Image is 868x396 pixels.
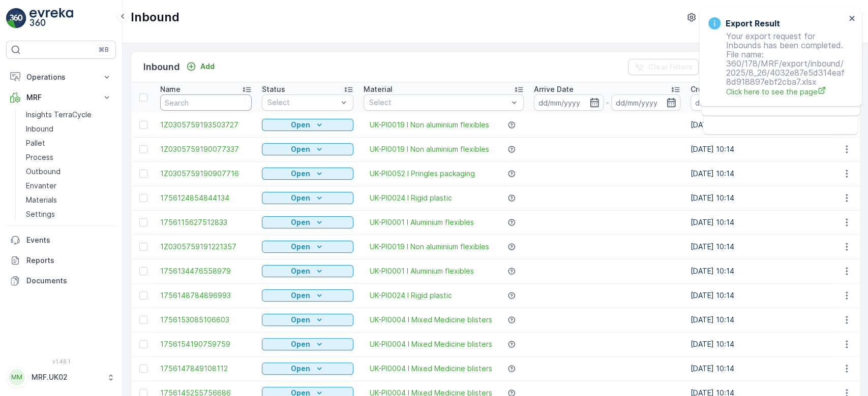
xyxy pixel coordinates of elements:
[262,265,353,277] button: Open
[139,267,147,275] div: Toggle Row Selected
[26,181,56,191] p: Envanter
[160,266,252,276] a: 1756134476558979
[370,290,452,301] a: UK-PI0024 I Rigid plastic
[139,218,147,226] div: Toggle Row Selected
[364,84,393,94] p: Material
[26,209,55,219] p: Settings
[26,276,112,286] p: Documents
[139,194,147,202] div: Toggle Row Selected
[139,121,147,129] div: Toggle Row Selected
[369,97,508,108] p: Select
[685,356,842,381] td: [DATE] 10:14
[691,84,735,94] p: Create Time
[291,169,310,179] p: Open
[6,230,116,250] a: Events
[708,31,846,97] p: Your export request for Inbounds has been completed. File name: 360/178/MRF/export/inbound/2025/8...
[291,364,310,374] p: Open
[26,138,45,148] p: Pallet
[370,144,489,154] a: UK-PI0019 I Non aluminium flexibles
[291,315,310,325] p: Open
[160,84,181,94] p: Name
[849,14,856,24] button: close
[22,179,116,193] a: Envanter
[370,242,489,252] span: UK-PI0019 I Non aluminium flexibles
[370,364,492,374] a: UK-PI0004 I Mixed Medicine blisters
[143,60,180,74] p: Inbound
[22,164,116,179] a: Outbound
[139,243,147,251] div: Toggle Row Selected
[685,137,842,161] td: [DATE] 10:14
[200,61,215,72] p: Add
[291,339,310,349] p: Open
[160,169,252,179] a: 1Z0305759190907716
[160,217,252,227] a: 1756115627512833
[691,94,760,111] input: dd/mm/yyyy
[611,94,681,111] input: dd/mm/yyyy
[6,87,116,108] button: MRF
[160,120,252,130] span: 1Z0305759193503727
[291,217,310,227] p: Open
[262,168,353,180] button: Open
[262,241,353,253] button: Open
[160,364,252,374] a: 1756147849108112
[628,59,699,75] button: Clear Filters
[29,8,73,28] img: logo_light-DOdMpM7g.png
[26,152,53,162] p: Process
[262,143,353,155] button: Open
[685,308,842,332] td: [DATE] 10:14
[139,365,147,373] div: Toggle Row Selected
[160,242,252,252] a: 1Z0305759191221357
[26,235,112,245] p: Events
[22,207,116,221] a: Settings
[160,339,252,349] a: 1756154190759759
[262,192,353,204] button: Open
[370,339,492,349] a: UK-PI0004 I Mixed Medicine blisters
[291,242,310,252] p: Open
[648,62,693,72] p: Clear Filters
[262,84,285,94] p: Status
[262,362,353,375] button: Open
[291,120,310,130] p: Open
[685,332,842,356] td: [DATE] 10:14
[685,283,842,308] td: [DATE] 10:14
[6,250,116,271] a: Reports
[6,271,116,291] a: Documents
[370,169,475,179] span: UK-PI0052 I Pringles packaging
[160,315,252,325] a: 1756153085106603
[160,290,252,301] span: 1756148784896993
[726,86,846,97] a: Click here to see the page
[139,340,147,348] div: Toggle Row Selected
[182,60,219,73] button: Add
[370,217,474,227] a: UK-PI0001 I Aluminium flexibles
[139,316,147,324] div: Toggle Row Selected
[685,186,842,210] td: [DATE] 10:14
[6,367,116,388] button: MMMRF.UK02
[22,108,116,122] a: Insights TerraCycle
[267,97,338,108] p: Select
[370,266,474,276] a: UK-PI0001 I Aluminium flexibles
[22,150,116,164] a: Process
[370,315,492,325] a: UK-PI0004 I Mixed Medicine blisters
[291,193,310,203] p: Open
[22,122,116,136] a: Inbound
[22,193,116,207] a: Materials
[160,193,252,203] a: 1756124854844134
[160,94,252,111] input: Search
[6,358,116,365] span: v 1.48.1
[160,144,252,154] a: 1Z0305759190077337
